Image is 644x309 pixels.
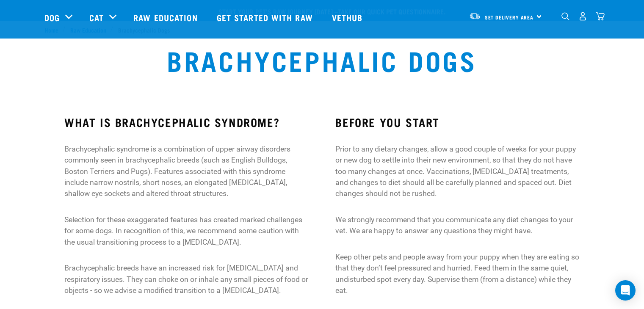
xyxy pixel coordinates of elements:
[596,12,605,21] img: home-icon@2x.png
[323,0,373,34] a: Vethub
[64,214,308,248] p: Selection for these exaggerated features has created marked challenges for some dogs. In recognit...
[44,11,60,24] a: Dog
[64,143,308,199] p: Brachycephalic syndrome is a combination of upper airway disorders commonly seen in brachycephali...
[208,0,323,34] a: Get started with Raw
[64,262,308,296] p: Brachycephalic breeds have an increased risk for [MEDICAL_DATA] and respiratory issues. They can ...
[335,143,579,199] p: Prior to any dietary changes, allow a good couple of weeks for your puppy or new dog to settle in...
[615,280,636,301] div: Open Intercom Messenger
[64,116,308,129] h3: WHAT IS BRACHYCEPHALIC SYNDROME?
[485,16,534,19] span: Set Delivery Area
[561,12,569,20] img: home-icon-1@2x.png
[335,251,579,296] p: Keep other pets and people away from your puppy when they are eating so that they don’t feel pres...
[89,11,104,24] a: Cat
[578,12,587,21] img: user.png
[469,12,481,20] img: van-moving.png
[167,44,477,75] h1: Brachycephalic Dogs
[335,116,579,129] h3: BEFORE YOU START
[335,214,579,237] p: We strongly recommend that you communicate any diet changes to your vet. We are happy to answer a...
[125,0,208,34] a: Raw Education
